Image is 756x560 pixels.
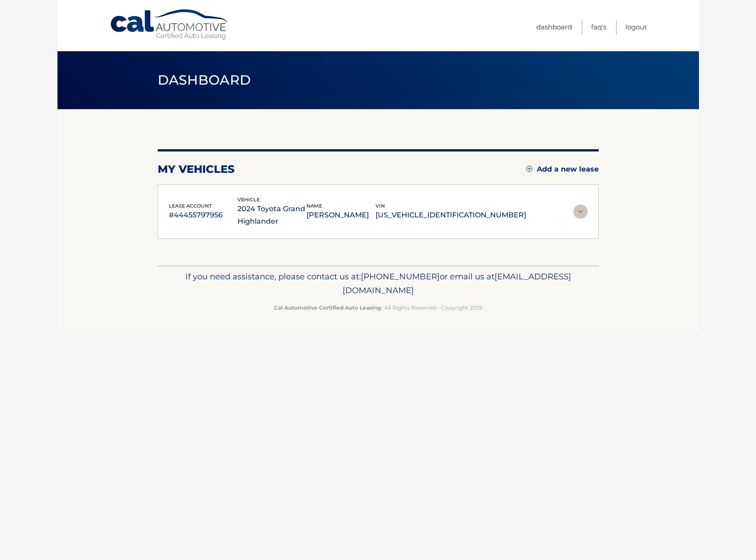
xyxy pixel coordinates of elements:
[536,20,572,34] a: Dashboard
[361,271,440,282] span: [PHONE_NUMBER]
[376,203,385,209] span: vin
[237,196,260,203] span: vehicle
[163,303,593,312] p: - All Rights Reserved - Copyright 2025
[163,270,593,298] p: If you need assistance, please contact us at: or email us at
[591,20,606,34] a: FAQ's
[237,203,306,228] p: 2024 Toyota Grand Highlander
[526,165,599,174] a: Add a new lease
[110,9,230,41] a: Cal Automotive
[169,209,238,221] p: #44455797956
[625,20,647,34] a: Logout
[306,209,376,221] p: [PERSON_NAME]
[158,72,251,88] span: Dashboard
[573,204,588,219] img: accordion-rest.svg
[306,203,322,209] span: name
[274,304,381,311] strong: Cal Automotive Certified Auto Leasing
[158,163,235,176] h2: my vehicles
[376,209,526,221] p: [US_VEHICLE_IDENTIFICATION_NUMBER]
[169,203,212,209] span: lease account
[526,166,532,172] img: add.svg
